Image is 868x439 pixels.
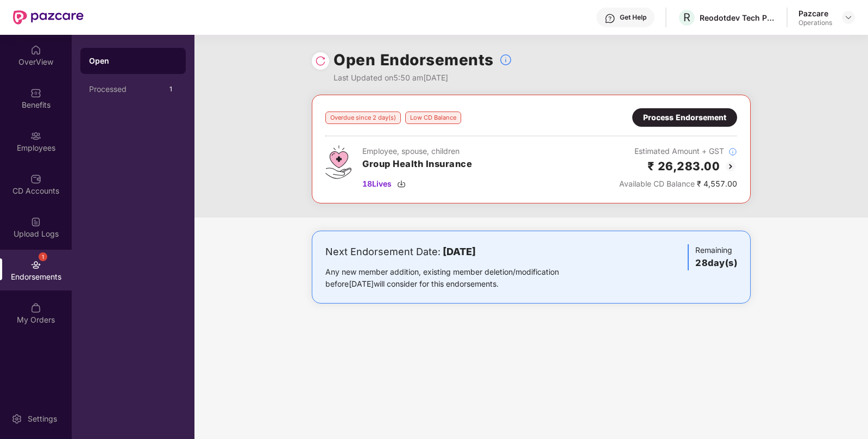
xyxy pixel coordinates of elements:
img: svg+xml;base64,PHN2ZyBpZD0iTXlfT3JkZXJzIiBkYXRhLW5hbWU9Ik15IE9yZGVycyIgeG1sbnM9Imh0dHA6Ly93d3cudz... [30,302,41,313]
img: svg+xml;base64,PHN2ZyBpZD0iRG93bmxvYWQtMzJ4MzIiIHhtbG5zPSJodHRwOi8vd3d3LnczLm9yZy8yMDAwL3N2ZyIgd2... [397,180,406,188]
h2: ₹ 26,283.00 [647,157,720,175]
img: svg+xml;base64,PHN2ZyBpZD0iRHJvcGRvd24tMzJ4MzIiIHhtbG5zPSJodHRwOi8vd3d3LnczLm9yZy8yMDAwL3N2ZyIgd2... [844,13,853,22]
h1: Open Endorsements [334,48,494,72]
h3: Group Health Insurance [362,157,472,171]
div: Estimated Amount + GST [619,145,737,157]
div: Reodotdev Tech Private Limited [700,13,776,23]
div: Operations [798,18,832,27]
div: Next Endorsement Date: [325,244,593,259]
div: Settings [24,413,60,424]
div: Overdue since 2 day(s) [325,112,401,124]
img: svg+xml;base64,PHN2ZyBpZD0iSG9tZSIgeG1sbnM9Imh0dHA6Ly93d3cudzMub3JnLzIwMDAvc3ZnIiB3aWR0aD0iMjAiIG... [30,45,41,55]
div: Any new member addition, existing member deletion/modification before [DATE] will consider for th... [325,266,593,290]
div: Processed [89,85,164,94]
div: Remaining [688,244,737,270]
img: svg+xml;base64,PHN2ZyBpZD0iSW5mb18tXzMyeDMyIiBkYXRhLW5hbWU9IkluZm8gLSAzMngzMiIgeG1sbnM9Imh0dHA6Ly... [728,147,737,156]
div: Open [89,55,177,66]
img: svg+xml;base64,PHN2ZyBpZD0iVXBsb2FkX0xvZ3MiIGRhdGEtbmFtZT0iVXBsb2FkIExvZ3MiIHhtbG5zPSJodHRwOi8vd3... [30,217,41,227]
img: svg+xml;base64,PHN2ZyBpZD0iQ0RfQWNjb3VudHMiIGRhdGEtbmFtZT0iQ0QgQWNjb3VudHMiIHhtbG5zPSJodHRwOi8vd3... [30,174,41,184]
img: svg+xml;base64,PHN2ZyB4bWxucz0iaHR0cDovL3d3dy53My5vcmcvMjAwMC9zdmciIHdpZHRoPSI0Ny43MTQiIGhlaWdodD... [325,145,351,179]
div: 1 [164,83,177,96]
div: Pazcare [798,8,832,18]
img: svg+xml;base64,PHN2ZyBpZD0iQmVuZWZpdHMiIHhtbG5zPSJodHRwOi8vd3d3LnczLm9yZy8yMDAwL3N2ZyIgd2lkdGg9Ij... [30,88,41,98]
div: Last Updated on 5:50 am[DATE] [334,72,512,84]
div: ₹ 4,557.00 [619,178,737,190]
div: 1 [39,252,47,261]
b: [DATE] [443,246,476,257]
img: svg+xml;base64,PHN2ZyBpZD0iRW5kb3JzZW1lbnRzIiB4bWxucz0iaHR0cDovL3d3dy53My5vcmcvMjAwMC9zdmciIHdpZH... [30,259,41,270]
img: svg+xml;base64,PHN2ZyBpZD0iUmVsb2FkLTMyeDMyIiB4bWxucz0iaHR0cDovL3d3dy53My5vcmcvMjAwMC9zdmciIHdpZH... [315,55,326,66]
img: svg+xml;base64,PHN2ZyBpZD0iRW1wbG95ZWVzIiB4bWxucz0iaHR0cDovL3d3dy53My5vcmcvMjAwMC9zdmciIHdpZHRoPS... [30,131,41,141]
img: svg+xml;base64,PHN2ZyBpZD0iQmFjay0yMHgyMCIgeG1sbnM9Imh0dHA6Ly93d3cudzMub3JnLzIwMDAvc3ZnIiB3aWR0aD... [724,160,737,173]
div: Employee, spouse, children [362,145,472,157]
div: Process Endorsement [643,112,726,123]
span: Available CD Balance [619,179,695,188]
h3: 28 day(s) [695,256,737,270]
span: R [683,11,690,24]
img: svg+xml;base64,PHN2ZyBpZD0iU2V0dGluZy0yMHgyMCIgeG1sbnM9Imh0dHA6Ly93d3cudzMub3JnLzIwMDAvc3ZnIiB3aW... [11,413,22,424]
div: Low CD Balance [405,112,461,124]
span: 18 Lives [362,178,392,190]
img: svg+xml;base64,PHN2ZyBpZD0iSGVscC0zMngzMiIgeG1sbnM9Imh0dHA6Ly93d3cudzMub3JnLzIwMDAvc3ZnIiB3aWR0aD... [605,13,615,24]
img: New Pazcare Logo [13,10,84,24]
div: Get Help [620,13,646,22]
img: svg+xml;base64,PHN2ZyBpZD0iSW5mb18tXzMyeDMyIiBkYXRhLW5hbWU9IkluZm8gLSAzMngzMiIgeG1sbnM9Imh0dHA6Ly... [499,53,512,66]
